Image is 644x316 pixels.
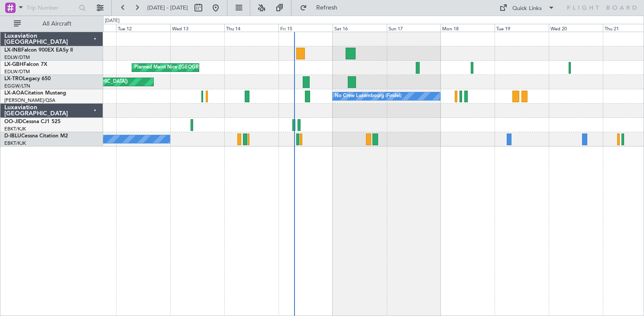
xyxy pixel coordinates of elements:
span: All Aircraft [23,21,91,27]
span: OO-JID [4,119,23,124]
a: EBKT/KJK [4,126,26,132]
a: EBKT/KJK [4,140,26,147]
a: EGGW/LTN [4,83,30,89]
div: Wed 13 [170,24,224,32]
div: Thu 14 [224,24,278,32]
a: LX-TROLegacy 650 [4,76,51,81]
div: Tue 19 [495,24,549,32]
span: LX-GBH [4,62,23,67]
button: Quick Links [495,1,559,15]
a: LX-AOACitation Mustang [4,91,66,96]
span: D-IBLU [4,134,21,139]
a: OO-JIDCessna CJ1 525 [4,119,61,124]
div: Planned Maint Nice ([GEOGRAPHIC_DATA]) [134,61,231,74]
div: No Crew Luxembourg (Findel) [335,90,401,103]
span: LX-INB [4,48,21,53]
a: LX-GBHFalcon 7X [4,62,47,67]
div: Quick Links [512,4,542,13]
div: Sat 16 [333,24,387,32]
a: EDLW/DTM [4,68,30,75]
span: Refresh [309,5,345,11]
a: [PERSON_NAME]/QSA [4,97,55,104]
input: Trip Number [26,1,76,14]
a: LX-INBFalcon 900EX EASy II [4,48,73,53]
span: LX-AOA [4,91,24,96]
div: Wed 20 [549,24,603,32]
a: EDLW/DTM [4,54,30,61]
span: LX-TRO [4,76,23,81]
div: [DATE] [105,17,120,25]
div: Fri 15 [278,24,333,32]
div: Mon 18 [440,24,495,32]
button: All Aircraft [10,17,94,31]
a: D-IBLUCessna Citation M2 [4,134,68,139]
span: [DATE] - [DATE] [147,4,188,12]
div: Sun 17 [387,24,441,32]
button: Refresh [296,1,348,15]
div: Tue 12 [116,24,170,32]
